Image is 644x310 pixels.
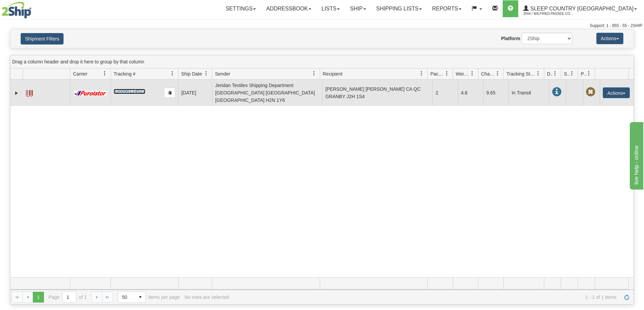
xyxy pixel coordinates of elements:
input: Page 1 [63,292,76,303]
span: Recipient [323,71,342,77]
span: Charge [481,71,495,77]
a: Label [26,87,33,98]
a: Ship [345,0,371,17]
div: grid grouping header [10,55,634,68]
img: logo2044.jpg [2,2,31,19]
span: items per page [118,291,180,303]
span: Shipment Issues [564,71,570,77]
span: Packages [430,71,445,77]
td: 9.65 [483,80,508,106]
div: Support: 1 - 855 - 55 - 2SHIP [2,23,642,29]
span: Pickup Not Assigned [586,87,595,97]
img: 11 - Purolator [73,91,108,96]
a: Carrier filter column settings [99,68,111,79]
td: [PERSON_NAME] [PERSON_NAME] CA QC GRANBY J2H 1S4 [322,80,432,106]
span: Page 1 [33,292,44,303]
a: Sender filter column settings [308,68,320,79]
button: Shipment Filters [21,33,64,45]
span: Sender [215,71,230,77]
td: 4.8 [458,80,483,106]
span: Page of 1 [49,291,87,303]
span: Delivery Status [547,71,553,77]
a: Lists [316,0,345,17]
span: 1 - 1 of 1 items [234,294,617,300]
span: Pickup Status [581,71,587,77]
a: Reports [427,0,467,17]
a: Charge filter column settings [492,68,503,79]
span: Sleep Country [GEOGRAPHIC_DATA] [529,6,634,11]
iframe: chat widget [628,120,643,189]
td: [DATE] [178,80,212,106]
a: Settings [220,0,261,17]
td: Jeridan Textiles Shipping Department [GEOGRAPHIC_DATA] [GEOGRAPHIC_DATA] [GEOGRAPHIC_DATA] H2N 1Y6 [212,80,322,106]
span: 2044 / Wilfried.Passee-Coutrin [523,10,574,17]
a: Tracking Status filter column settings [532,68,544,79]
a: Delivery Status filter column settings [549,68,561,79]
a: Shipment Issues filter column settings [566,68,578,79]
label: Platform [501,35,520,42]
a: Addressbook [261,0,316,17]
a: Ship Date filter column settings [200,68,212,79]
div: No rows are selected [185,294,229,300]
span: Weight [456,71,470,77]
span: Tracking # [114,71,136,77]
span: select [135,292,146,303]
a: Pickup Status filter column settings [583,68,595,79]
button: Actions [596,33,623,44]
span: In Transit [552,87,562,97]
a: Tracking # filter column settings [167,68,178,79]
a: 520095124522 [114,89,145,94]
a: Packages filter column settings [441,68,453,79]
a: Sleep Country [GEOGRAPHIC_DATA] 2044 / Wilfried.Passee-Coutrin [518,0,642,17]
a: Expand [13,90,20,96]
span: 50 [122,294,131,301]
span: Tracking Status [506,71,536,77]
span: Ship Date [181,71,202,77]
span: Carrier [73,71,88,77]
button: Actions [603,87,630,98]
a: Recipient filter column settings [416,68,427,79]
span: Page sizes drop down [118,291,146,303]
a: Refresh [621,292,632,303]
div: live help - online [5,4,63,12]
button: Copy to clipboard [164,88,175,98]
a: Shipping lists [371,0,427,17]
a: Weight filter column settings [467,68,478,79]
td: In Transit [508,80,549,106]
td: 2 [432,80,458,106]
